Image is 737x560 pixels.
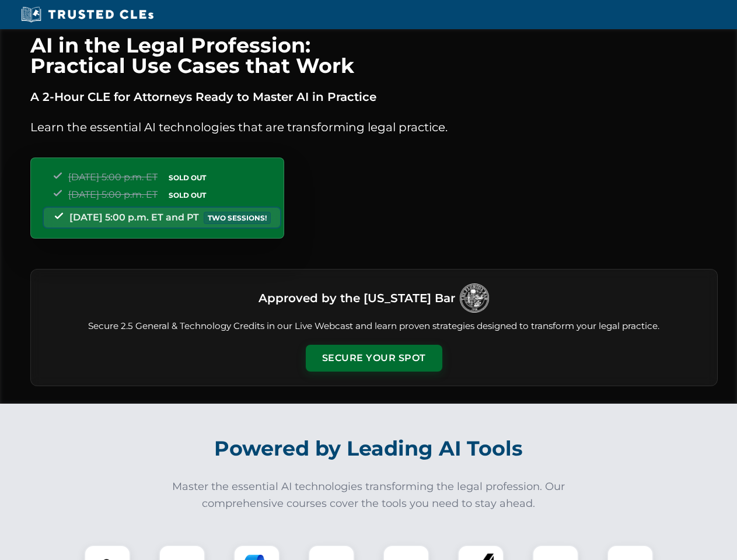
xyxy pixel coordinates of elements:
h2: Powered by Leading AI Tools [46,428,692,469]
p: A 2-Hour CLE for Attorneys Ready to Master AI in Practice [30,87,718,106]
img: Logo [460,283,489,313]
span: [DATE] 5:00 p.m. ET [68,189,158,200]
button: Secure Your Spot [306,345,442,372]
span: SOLD OUT [165,189,210,201]
span: SOLD OUT [165,171,210,184]
p: Learn the essential AI technologies that are transforming legal practice. [30,118,718,136]
img: Trusted CLEs [18,6,157,23]
h3: Approved by the [US_STATE] Bar [259,288,455,309]
span: [DATE] 5:00 p.m. ET [68,171,158,183]
p: Master the essential AI technologies transforming the legal profession. Our comprehensive courses... [165,478,573,512]
h1: AI in the Legal Profession: Practical Use Cases that Work [30,35,718,76]
p: Secure 2.5 General & Technology Credits in our Live Webcast and learn proven strategies designed ... [45,320,703,333]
